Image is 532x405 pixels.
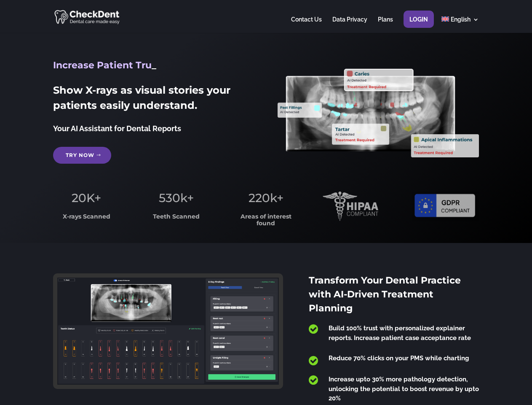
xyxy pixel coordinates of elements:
[249,191,283,205] span: 220k+
[309,375,318,386] span: 
[409,16,428,33] a: Login
[329,354,469,362] span: Reduce 70% clicks on your PMS while charting
[152,59,156,71] span: _
[53,59,152,71] span: Increase Patient Tru
[309,324,318,335] span: 
[309,355,318,366] span: 
[332,16,367,33] a: Data Privacy
[441,16,479,33] a: English
[451,16,471,23] span: English
[278,69,479,157] img: X_Ray_annotated
[329,324,471,342] span: Build 100% trust with personalized explainer reports. Increase patient case acceptance rate
[233,213,299,231] h3: Areas of interest found
[378,16,393,33] a: Plans
[159,191,194,205] span: 530k+
[309,275,461,314] span: Transform Your Dental Practice with AI-Driven Treatment Planning
[53,83,254,117] h2: Show X-rays as visual stories your patients easily understand.
[291,16,322,33] a: Contact Us
[72,191,101,205] span: 20K+
[54,8,120,25] img: CheckDent AI
[329,375,479,402] span: Increase upto 30% more pathology detection, unlocking the potential to boost revenue by upto 20%
[53,147,111,164] a: Try Now
[53,124,181,133] span: Your AI Assistant for Dental Reports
